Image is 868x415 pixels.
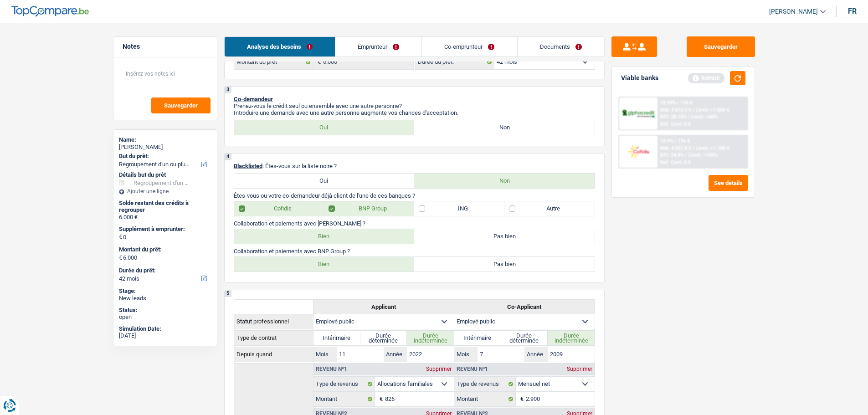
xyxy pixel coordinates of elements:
label: Durée déterminée [501,331,548,345]
div: Ref. Cost: 0 € [660,121,691,127]
div: 6.000 € [119,214,211,221]
label: Année [524,347,548,362]
span: Limit: <60% [691,114,718,120]
button: Sauvegarder [151,97,211,113]
span: Limit: <100% [688,152,718,158]
div: Supprimer [565,366,595,372]
span: € [119,254,122,261]
div: 12.99% | 176 € [660,100,693,106]
span: / [693,145,694,151]
span: Sauvegarder [164,102,198,108]
label: Non [414,174,595,188]
label: Mois [313,347,337,362]
p: Êtes-vous ou votre co-demandeur déjà client de l'une de ces banques ? [234,192,595,199]
label: Autre [504,201,595,216]
a: Documents [518,37,604,56]
div: 12.9% | 176 € [660,138,690,144]
label: Oui [234,174,415,188]
label: BNP Group [324,201,414,216]
label: Montant [313,392,375,406]
input: MM [337,347,384,362]
span: € [119,233,122,241]
th: Statut professionnel [234,314,313,329]
button: See details [709,175,748,191]
div: 4 [225,154,231,160]
span: / [693,107,694,113]
span: DTI: 28.13% [660,114,687,120]
a: Co-emprunteur [422,37,517,56]
span: NAI: 3 674,5 € [660,107,691,113]
div: Revenu nº1 [313,366,349,372]
span: NAI: 4 337,8 € [660,145,691,151]
label: Type de revenus [313,377,375,391]
div: 5 [225,290,231,297]
label: Montant du prêt [234,55,313,69]
span: / [688,114,690,120]
label: Mois [454,347,478,362]
label: Pas bien [414,257,595,272]
div: [DATE] [119,332,211,339]
label: Cofidis [234,201,324,216]
label: Bien [234,257,415,272]
label: Durée du prêt: [416,55,494,69]
div: Revenu nº1 [454,366,490,372]
div: Viable banks [621,74,658,82]
th: Depuis quand [234,347,313,362]
label: Intérimaire [313,331,360,345]
div: Simulation Date: [119,325,211,333]
div: Ajouter une ligne [119,188,211,195]
a: Emprunteur [335,37,421,56]
div: Supprimer [424,366,454,372]
p: Prenez-vous le crédit seul ou ensemble avec une autre personne? [234,102,595,109]
p: Collaboration et paiements avec BNP Group ? [234,248,595,255]
span: Limit: >1.100 € [696,145,729,151]
label: Type de revenus [454,377,516,391]
img: Cofidis [621,143,655,160]
span: € [375,392,385,406]
label: Durée du prêt: [119,267,210,274]
p: Collaboration et paiements avec [PERSON_NAME] ? [234,220,595,227]
th: Applicant [313,299,454,314]
div: New leads [119,295,211,302]
span: € [516,392,526,406]
label: Durée indéterminée [407,331,454,345]
a: Analyse des besoins [225,37,335,56]
span: / [685,152,687,158]
div: [PERSON_NAME] [119,143,211,151]
img: TopCompare Logo [11,6,89,17]
label: Intérimaire [454,331,501,345]
input: AAAA [548,347,595,362]
span: Blacklisted [234,163,262,169]
p: : Êtes-vous sur la liste noire ? [234,163,595,169]
label: Montant du prêt: [119,246,210,253]
div: Détails but du prêt [119,171,211,179]
label: Non [414,120,595,135]
span: € [313,55,323,69]
th: Type de contrat [234,330,313,345]
img: AlphaCredit [621,108,655,119]
div: 3 [225,87,231,93]
label: Bien [234,229,415,244]
p: Introduire une demande avec une autre personne augmente vos chances d'acceptation. [234,109,595,116]
label: Pas bien [414,229,595,244]
input: AAAA [407,347,454,362]
div: Ref. Cost: 0 € [660,159,691,165]
label: Montant [454,392,516,406]
span: DTI: 24.9% [660,152,684,158]
label: Durée déterminée [360,331,407,345]
span: Co-demandeur [234,96,273,102]
a: [PERSON_NAME] [762,4,826,19]
div: Name: [119,136,211,143]
label: Supplément à emprunter: [119,225,210,233]
span: [PERSON_NAME] [769,8,818,15]
label: Année [384,347,407,362]
div: Stage: [119,287,211,295]
h5: Notes [123,43,208,51]
th: Co-Applicant [454,299,595,314]
span: Limit: >1.000 € [696,107,729,113]
div: open [119,313,211,321]
label: But du prêt: [119,153,210,160]
label: Durée indéterminée [548,331,595,345]
button: Sauvegarder [687,36,755,57]
div: Refresh [688,73,724,83]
